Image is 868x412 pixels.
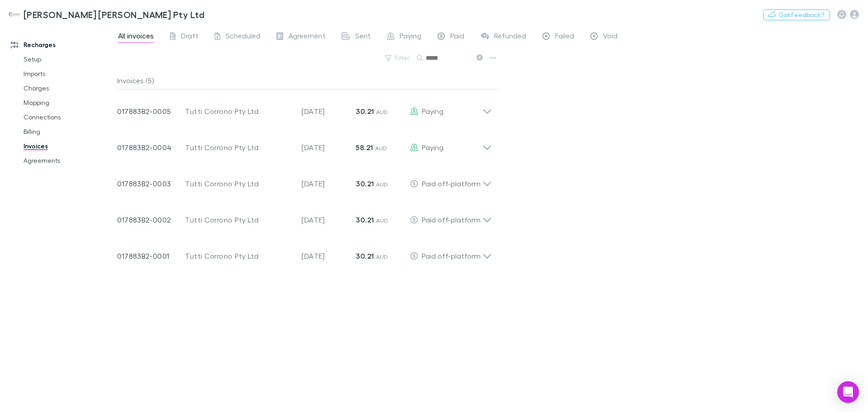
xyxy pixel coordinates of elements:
[14,66,122,81] a: Imports
[422,251,481,260] span: Paid off-platform
[185,214,292,225] div: Tutti Corrono Pty Ltd
[14,52,122,66] a: Setup
[837,381,859,403] div: Open Intercom Messenger
[110,198,499,234] div: 017883B2-0002Tutti Corrono Pty Ltd[DATE]30.21 AUDPaid off-platform
[9,9,20,20] img: Hotchkin Hughes Pty Ltd's Logo
[288,31,325,43] span: Agreement
[302,106,356,117] p: [DATE]
[356,143,373,152] strong: 58.21
[356,215,374,224] strong: 30.21
[356,179,374,188] strong: 30.21
[302,251,356,261] p: [DATE]
[226,31,260,43] span: Scheduled
[14,139,122,153] a: Invoices
[302,142,356,153] p: [DATE]
[376,253,388,260] span: AUD
[185,251,292,261] div: Tutti Corrono Pty Ltd
[185,178,292,189] div: Tutti Corrono Pty Ltd
[422,215,481,224] span: Paid off-platform
[400,31,421,43] span: Paying
[181,31,198,43] span: Draft
[117,214,185,225] p: 017883B2-0002
[376,109,388,115] span: AUD
[376,181,388,188] span: AUD
[110,234,499,270] div: 017883B2-0001Tutti Corrono Pty Ltd[DATE]30.21 AUDPaid off-platform
[117,178,185,189] p: 017883B2-0003
[185,106,292,117] div: Tutti Corrono Pty Ltd
[117,251,185,261] p: 017883B2-0001
[14,95,122,110] a: Mapping
[118,31,154,43] span: All invoices
[14,153,122,168] a: Agreements
[603,31,618,43] span: Void
[117,106,185,117] p: 017883B2-0005
[355,31,371,43] span: Sent
[14,110,122,124] a: Connections
[110,126,499,162] div: 017883B2-0004Tutti Corrono Pty Ltd[DATE]58.21 AUDPaying
[375,145,387,152] span: AUD
[494,31,526,43] span: Refunded
[14,81,122,95] a: Charges
[356,107,374,116] strong: 30.21
[302,178,356,189] p: [DATE]
[185,142,292,153] div: Tutti Corrono Pty Ltd
[302,214,356,225] p: [DATE]
[24,9,204,20] h3: [PERSON_NAME] [PERSON_NAME] Pty Ltd
[376,217,388,224] span: AUD
[450,31,464,43] span: Paid
[381,52,415,63] button: Filter
[14,124,122,139] a: Billing
[763,9,830,20] button: Got Feedback?
[110,162,499,198] div: 017883B2-0003Tutti Corrono Pty Ltd[DATE]30.21 AUDPaid off-platform
[422,179,481,188] span: Paid off-platform
[422,143,443,152] span: Paying
[110,90,499,126] div: 017883B2-0005Tutti Corrono Pty Ltd[DATE]30.21 AUDPaying
[422,107,443,115] span: Paying
[4,4,210,25] a: [PERSON_NAME] [PERSON_NAME] Pty Ltd
[117,142,185,153] p: 017883B2-0004
[555,31,574,43] span: Failed
[2,38,122,52] a: Recharges
[356,251,374,260] strong: 30.21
